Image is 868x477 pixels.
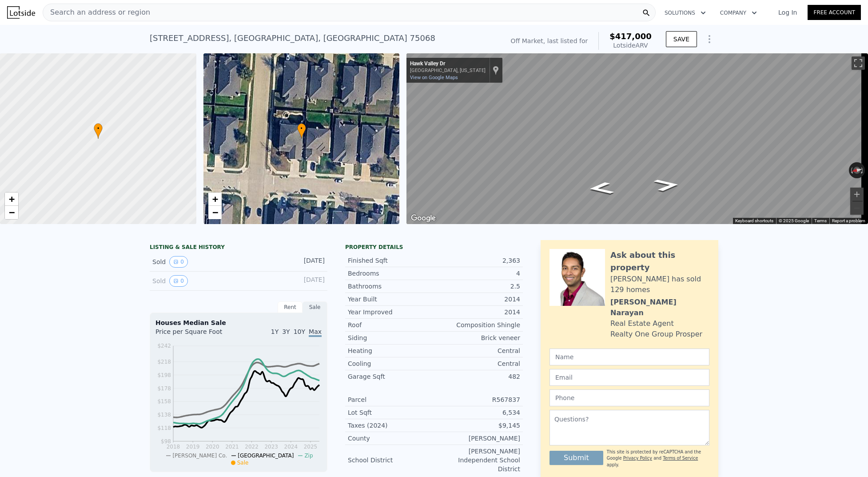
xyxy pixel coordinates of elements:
[549,389,709,406] input: Phone
[860,162,865,178] button: Rotate clockwise
[610,329,702,340] div: Realty One Group Prosper
[832,218,865,223] a: Report a problem
[643,176,691,194] path: Go South, Hawk Valley Dr
[348,269,434,278] div: Bedrooms
[348,372,434,381] div: Garage Sqft
[348,434,434,443] div: County
[152,275,231,287] div: Sold
[663,456,698,461] a: Terms of Service
[169,275,188,287] button: View historical data
[410,75,458,80] a: View on Google Maps
[434,282,520,291] div: 2.5
[150,32,435,44] div: [STREET_ADDRESS] , [GEOGRAPHIC_DATA] , [GEOGRAPHIC_DATA] 75068
[206,444,219,450] tspan: 2020
[610,297,709,318] div: [PERSON_NAME] Narayan
[713,5,764,21] button: Company
[309,328,322,337] span: Max
[849,162,854,178] button: Rotate counterclockwise
[5,192,18,206] a: Zoom in
[549,451,603,465] button: Submit
[157,385,171,392] tspan: $178
[348,321,434,329] div: Roof
[237,460,249,466] span: Sale
[511,36,588,45] div: Off Market, last listed for
[297,124,306,132] span: •
[285,275,325,287] div: [DATE]
[768,8,808,17] a: Log In
[348,456,434,465] div: School District
[610,318,674,329] div: Real Estate Agent
[850,201,864,215] button: Zoom out
[304,444,318,450] tspan: 2025
[43,7,150,18] span: Search an address or region
[609,32,652,41] span: $417,000
[172,453,227,459] span: [PERSON_NAME] Co.
[167,444,180,450] tspan: 2018
[406,53,868,224] div: Street View
[186,444,200,450] tspan: 2019
[607,449,709,468] div: This site is protected by reCAPTCHA and the Google and apply.
[161,438,171,445] tspan: $98
[434,408,520,417] div: 6,534
[434,321,520,329] div: Composition Shingle
[434,295,520,304] div: 2014
[157,372,171,378] tspan: $198
[225,444,239,450] tspan: 2021
[409,212,438,224] a: Open this area in Google Maps (opens a new window)
[348,346,434,355] div: Heating
[348,308,434,317] div: Year Improved
[155,327,239,341] div: Price per Square Foot
[735,218,773,224] button: Keyboard shortcuts
[157,425,171,431] tspan: $118
[852,56,865,70] button: Toggle fullscreen view
[493,65,499,75] a: Show location on map
[657,5,713,21] button: Solutions
[278,301,303,313] div: Rent
[701,30,718,48] button: Show Options
[409,212,438,224] img: Google
[434,308,520,317] div: 2014
[850,188,864,201] button: Zoom in
[294,328,305,335] span: 10Y
[666,31,697,47] button: SAVE
[434,395,520,404] div: R567837
[9,193,15,204] span: +
[348,295,434,304] div: Year Built
[609,41,652,50] div: Lotside ARV
[410,60,486,68] div: Hawk Valley Dr
[271,328,279,335] span: 1Y
[157,412,171,418] tspan: $138
[150,244,327,253] div: LISTING & SALE HISTORY
[610,274,709,295] div: [PERSON_NAME] has sold 129 homes
[169,256,188,268] button: View historical data
[410,68,486,73] div: [GEOGRAPHIC_DATA], [US_STATE]
[434,447,520,473] div: [PERSON_NAME] Independent School District
[348,359,434,368] div: Cooling
[623,456,652,461] a: Privacy Policy
[304,453,313,459] span: Zip
[348,282,434,291] div: Bathrooms
[238,453,294,459] span: [GEOGRAPHIC_DATA]
[155,318,322,327] div: Houses Median Sale
[434,359,520,368] div: Central
[345,244,523,251] div: Property details
[5,206,18,219] a: Zoom out
[152,256,231,268] div: Sold
[348,395,434,404] div: Parcel
[549,349,709,365] input: Name
[348,256,434,265] div: Finished Sqft
[208,206,222,219] a: Zoom out
[848,165,865,175] button: Reset the view
[157,398,171,405] tspan: $158
[434,421,520,430] div: $9,145
[434,333,520,342] div: Brick veneer
[264,444,278,450] tspan: 2023
[577,179,625,197] path: Go North, Hawk Valley Dr
[157,343,171,349] tspan: $242
[212,193,218,204] span: +
[779,218,809,223] span: © 2025 Google
[7,6,35,19] img: Lotside
[610,249,709,274] div: Ask about this property
[434,434,520,443] div: [PERSON_NAME]
[549,369,709,386] input: Email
